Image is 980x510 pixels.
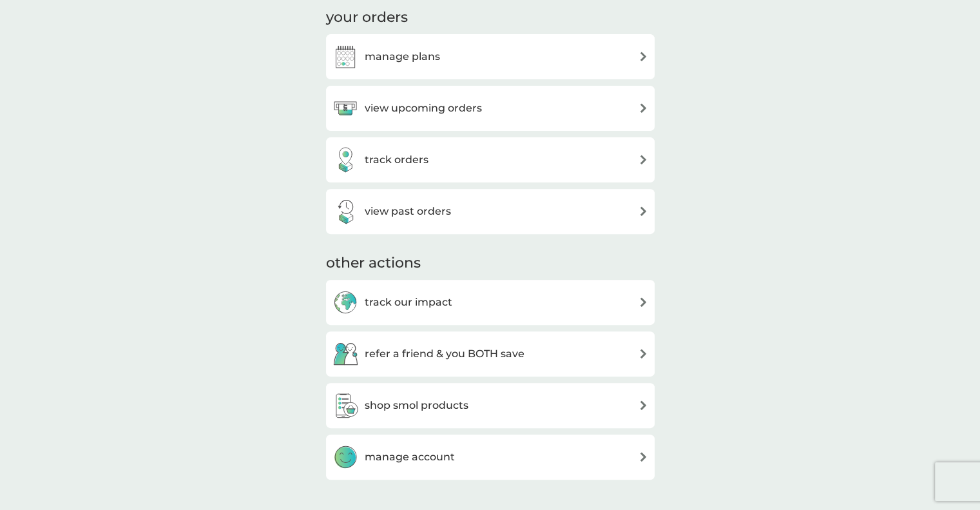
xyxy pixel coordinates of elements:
h3: other actions [326,253,421,273]
img: arrow right [639,155,648,164]
h3: your orders [326,8,408,28]
img: arrow right [639,206,648,216]
h3: manage plans [365,48,440,65]
img: arrow right [639,52,648,61]
h3: view upcoming orders [365,100,482,117]
img: arrow right [639,297,648,307]
h3: refer a friend & you BOTH save [365,346,524,362]
h3: track orders [365,152,428,168]
h3: view past orders [365,203,451,220]
img: arrow right [639,400,648,410]
h3: manage account [365,449,455,466]
img: arrow right [639,349,648,358]
h3: shop smol products [365,397,468,414]
img: arrow right [639,103,648,113]
img: arrow right [639,452,648,462]
h3: track our impact [365,294,452,311]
